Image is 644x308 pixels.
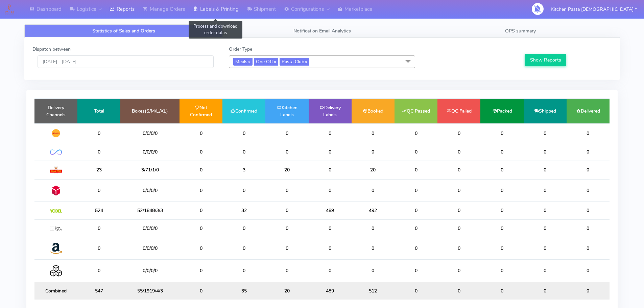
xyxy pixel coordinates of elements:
td: Delivered [567,99,610,123]
td: 0 [437,219,480,237]
a: x [247,58,251,65]
img: Collection [50,265,62,277]
td: Kitchen Labels [265,99,308,123]
td: 0 [524,123,567,143]
td: Shipped [524,99,567,123]
ul: Tabs [24,24,620,38]
td: 0 [309,161,352,179]
td: 0 [265,260,308,282]
td: 0 [480,143,523,161]
td: 0 [265,143,308,161]
td: 0 [480,123,523,143]
td: 0 [524,179,567,202]
td: 0 [437,161,480,179]
span: One Off [254,58,278,66]
td: QC Failed [437,99,480,123]
td: Not Confirmed [180,99,222,123]
td: Boxes(S/M/L/XL) [120,99,180,123]
td: 0 [352,260,395,282]
td: 0 [180,123,222,143]
td: 0 [524,237,567,259]
td: 0 [437,143,480,161]
td: 0 [352,237,395,259]
a: x [304,58,307,65]
td: 0 [180,143,222,161]
td: Booked [352,99,395,123]
td: 0/0/0/0 [120,237,180,259]
td: 0/0/0/0 [120,143,180,161]
img: MaxOptra [50,227,62,231]
td: 0 [180,260,222,282]
td: 0 [265,123,308,143]
td: 0 [77,219,120,237]
td: 0 [77,237,120,259]
td: 0 [77,143,120,161]
span: Meals [233,58,253,66]
td: 0 [437,179,480,202]
td: 0 [395,202,437,219]
td: 512 [352,282,395,300]
td: 0 [567,260,610,282]
td: 0 [395,237,437,259]
td: 3 [222,161,265,179]
td: 0 [222,179,265,202]
img: Yodel [50,209,62,213]
td: 0 [265,219,308,237]
button: Kitchen Pasta [DEMOGRAPHIC_DATA] [546,2,642,16]
td: 0 [480,202,523,219]
td: 0 [309,123,352,143]
td: 0 [395,161,437,179]
td: 0 [222,123,265,143]
td: Confirmed [222,99,265,123]
td: 0 [524,282,567,300]
td: 0 [567,282,610,300]
td: 0 [222,143,265,161]
td: Delivery Labels [309,99,352,123]
td: 0 [524,161,567,179]
td: Combined [34,282,77,300]
td: 0 [437,282,480,300]
td: 3/71/1/0 [120,161,180,179]
label: Dispatch between [32,46,71,53]
img: Royal Mail [50,166,62,174]
td: 0 [222,260,265,282]
img: DHL [50,129,62,138]
td: 0 [352,143,395,161]
td: 0/0/0/0 [120,260,180,282]
td: 0 [567,179,610,202]
td: 0 [395,123,437,143]
td: 0 [480,260,523,282]
td: 0 [77,179,120,202]
td: 35 [222,282,265,300]
td: 0 [180,237,222,259]
td: 0 [437,237,480,259]
td: 0 [480,219,523,237]
td: 0 [567,202,610,219]
td: 0 [567,143,610,161]
td: 0 [309,237,352,259]
label: Order Type [229,46,252,53]
span: OPS summary [505,28,536,34]
td: 0 [524,143,567,161]
td: 0/0/0/0 [120,123,180,143]
td: 0 [180,202,222,219]
img: OnFleet [50,149,62,155]
td: 0 [395,179,437,202]
td: 52/1848/3/3 [120,202,180,219]
td: 524 [77,202,120,219]
button: Show Reports [525,54,566,66]
td: 0 [524,202,567,219]
td: 0 [352,123,395,143]
td: 0 [437,123,480,143]
td: 0 [567,161,610,179]
td: 0 [77,123,120,143]
td: 0 [395,260,437,282]
td: 32 [222,202,265,219]
td: 0 [309,260,352,282]
span: Notification Email Analytics [293,28,351,34]
td: 0 [309,219,352,237]
td: QC Passed [395,99,437,123]
td: 547 [77,282,120,300]
td: Delivery Channels [34,99,77,123]
td: 55/1919/4/3 [120,282,180,300]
